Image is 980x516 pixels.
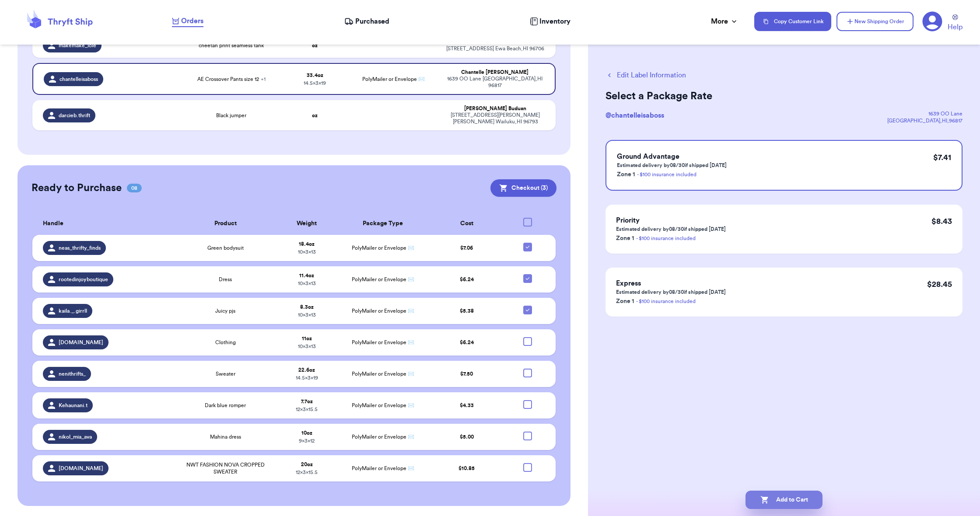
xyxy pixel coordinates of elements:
span: Priority [616,217,640,224]
span: chantelleisaboss [59,76,98,83]
strong: 11.4 oz [299,273,314,278]
span: 10 x 3 x 13 [298,344,316,349]
span: $ 4.33 [460,403,474,408]
p: $ 7.41 [933,151,951,164]
span: Black jumper [216,112,246,119]
p: Estimated delivery by 08/30 if shipped [DATE] [617,162,727,169]
span: Express [616,280,641,287]
th: Package Type [337,213,429,235]
div: [PERSON_NAME] Buduan [446,105,545,112]
h2: Ready to Purchase [31,181,122,195]
span: nenithrifts_ [59,370,86,377]
span: Help [948,22,962,32]
span: PolyMailer or Envelope ✉️ [352,277,414,282]
button: Add to Cart [745,491,822,509]
p: $ 8.43 [931,215,952,227]
th: Weight [276,213,337,235]
span: rootedinjoyboutique [59,276,108,283]
span: Mahina dress [210,433,241,440]
span: $ 7.50 [460,371,473,377]
div: 1639 OO Lane [887,110,962,117]
a: Help [948,14,962,32]
span: makemake_lole [59,42,96,49]
a: - $100 insurance included [636,236,696,241]
h2: Select a Package Rate [605,89,962,103]
span: @ chantelleisaboss [605,112,664,119]
button: New Shipping Order [836,12,913,31]
strong: oz [312,43,318,48]
span: Kehaunani.t [59,402,87,409]
a: - $100 insurance included [637,172,696,177]
div: 1639 OO Lane [GEOGRAPHIC_DATA] , HI 96817 [446,76,544,89]
a: - $100 insurance included [636,299,696,304]
p: Estimated delivery by 08/30 if shipped [DATE] [616,289,726,296]
button: Copy Customer Link [754,12,831,31]
span: 12 x 3 x 15.5 [296,470,318,475]
span: AE Crossover Pants size 12 [197,76,266,83]
p: $ 28.45 [927,278,952,290]
strong: 18.4 oz [299,241,315,247]
div: Chantelle [PERSON_NAME] [446,69,544,76]
strong: 7.7 oz [301,399,313,404]
span: + 1 [261,77,266,82]
p: Estimated delivery by 08/30 if shipped [DATE] [616,226,726,233]
span: Inventory [539,16,570,27]
strong: oz [312,113,318,118]
span: Zone 1 [616,235,634,241]
span: neas_thrifty_finds [59,244,101,251]
span: cheetah print seamless tank [199,42,264,49]
span: $ 10.85 [458,466,475,471]
span: 14.5 x 3 x 19 [304,80,326,86]
a: Orders [172,16,203,27]
span: kaila._.girrll [59,307,87,314]
span: Ground Advantage [617,153,679,160]
strong: 20 oz [301,462,313,467]
strong: 10 oz [301,430,312,436]
button: Edit Label Information [605,70,686,80]
span: 9 x 3 x 12 [299,438,315,443]
span: [DOMAIN_NAME] [59,339,103,346]
div: [STREET_ADDRESS] Ewa Beach , HI 96706 [446,45,545,52]
span: [DOMAIN_NAME] [59,465,103,472]
span: Handle [43,219,63,228]
span: Sweater [216,370,235,377]
span: Zone 1 [617,171,635,178]
span: nikol_mia_ava [59,433,92,440]
span: $ 6.24 [460,340,474,345]
span: PolyMailer or Envelope ✉️ [352,371,414,377]
span: PolyMailer or Envelope ✉️ [352,403,414,408]
span: Dress [219,276,232,283]
span: 10 x 3 x 13 [298,312,316,317]
span: $ 6.24 [460,277,474,282]
span: $ 5.38 [460,308,474,314]
span: darcieb.thrift [59,112,90,119]
a: Inventory [530,16,570,27]
strong: 22.6 oz [298,367,315,373]
span: PolyMailer or Envelope ✉️ [352,245,414,251]
span: Purchased [355,16,389,27]
strong: 11 oz [302,336,312,341]
span: Clothing [215,339,236,346]
span: 12 x 3 x 15.5 [296,407,318,412]
span: PolyMailer or Envelope ✉️ [352,434,414,439]
span: Zone 1 [616,298,634,304]
div: [GEOGRAPHIC_DATA] , HI , 96817 [887,117,962,124]
div: More [711,16,738,27]
span: $ 7.06 [460,245,473,251]
span: 10 x 3 x 13 [298,249,316,255]
span: 14.5 x 3 x 19 [296,375,318,380]
span: Juicy pjs [215,307,235,314]
span: 08 [127,184,142,192]
th: Product [175,213,276,235]
span: $ 5.00 [460,434,474,439]
strong: 33.4 oz [307,73,323,78]
span: PolyMailer or Envelope ✉️ [362,77,425,82]
div: [STREET_ADDRESS][PERSON_NAME][PERSON_NAME] Wailuku , HI 96793 [446,112,545,125]
span: PolyMailer or Envelope ✉️ [352,466,414,471]
span: 10 x 3 x 13 [298,281,316,286]
th: Cost [429,213,505,235]
span: NWT FASHION NOVA CROPPED SWEATER [180,461,271,475]
span: Orders [181,16,203,26]
strong: 8.3 oz [300,304,314,310]
span: PolyMailer or Envelope ✉️ [352,340,414,345]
